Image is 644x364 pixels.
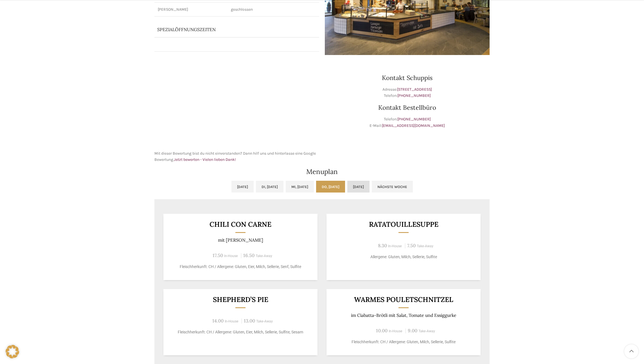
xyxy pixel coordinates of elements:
[397,93,431,98] a: [PHONE_NUMBER]
[158,7,224,12] p: [PERSON_NAME]
[256,181,283,193] a: Di, [DATE]
[334,296,474,303] h3: Warmes Pouletschnitzel
[408,328,417,334] span: 9.00
[244,318,255,324] span: 13.00
[154,61,319,145] iframe: schwyter schuppis
[231,181,254,193] a: [DATE]
[397,87,432,92] a: [STREET_ADDRESS]
[334,254,474,260] p: Allergene: Gluten, Milch, Sellerie, Sulfite
[157,26,289,33] p: Spezialöffnungszeiten
[347,181,370,193] a: [DATE]
[325,86,490,99] p: Adresse: Telefon:
[376,328,388,334] span: 10.00
[154,168,490,175] h2: Menuplan
[325,75,490,81] h3: Kontakt Schuppis
[213,252,223,258] span: 17.50
[334,221,474,228] h3: Ratatouillesuppe
[256,254,272,258] span: Take-Away
[170,237,311,243] p: mit [PERSON_NAME]
[225,319,238,323] span: In-House
[624,344,638,358] a: Scroll to top button
[372,181,413,193] a: Nächste Woche
[334,339,474,345] p: Fleischherkunft: CH / Allergene: Gluten, Milch, Sellerie, Sulfite
[170,264,311,270] p: Fleischherkunft: CH / Allergene: Gluten, Eier, Milch, Sellerie, Senf, Sulfite
[170,329,311,335] p: Fleischherkunft: CH / Allergene: Gluten, Eier, Milch, Sellerie, Sulfite, Sesam
[397,117,431,122] a: [PHONE_NUMBER]
[334,313,474,318] p: im Ciabatta-Brötli mit Salat, Tomate und Essiggurke
[174,157,236,162] a: Jetzt bewerten - Vielen lieben Dank!
[407,242,416,249] span: 7.50
[378,242,387,249] span: 8.30
[316,181,345,193] a: Do, [DATE]
[231,7,316,12] p: geschlossen
[389,329,402,333] span: In-House
[325,104,490,111] h3: Kontakt Bestellbüro
[224,254,238,258] span: In-House
[388,244,402,248] span: In-House
[256,319,273,323] span: Take-Away
[382,123,445,128] a: [EMAIL_ADDRESS][DOMAIN_NAME]
[212,318,224,324] span: 14.00
[418,329,435,333] span: Take-Away
[154,150,319,163] p: Mit dieser Bewertung bist du nicht einverstanden? Dann hilf uns und hinterlasse eine Google Bewer...
[417,244,433,248] span: Take-Away
[243,252,255,258] span: 16.50
[325,116,490,129] p: Telefon: E-Mail:
[286,181,314,193] a: Mi, [DATE]
[170,221,311,228] h3: Chili con Carne
[170,296,311,303] h3: Shepherd’s Pie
